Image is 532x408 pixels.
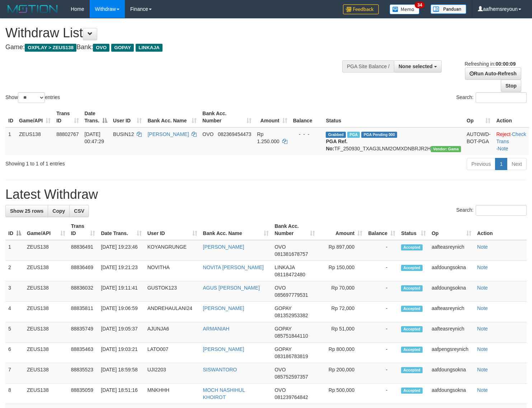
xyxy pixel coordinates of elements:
[272,220,317,240] th: Bank Acc. Number: activate to sort column ascending
[5,4,60,14] img: MOTION_logo.png
[477,285,488,291] a: Note
[68,281,98,302] td: 88836032
[5,205,48,217] a: Show 25 rows
[5,384,24,404] td: 8
[477,387,488,393] a: Note
[318,363,365,384] td: Rp 200,000
[136,44,163,52] span: LINKAJA
[68,363,98,384] td: 88835523
[82,107,110,127] th: Date Trans.: activate to sort column descending
[365,343,398,363] td: -
[401,388,423,394] span: Accepted
[401,347,423,353] span: Accepted
[429,302,474,322] td: aafteasreynich
[24,322,68,343] td: ZEUS138
[254,107,290,127] th: Amount: activate to sort column ascending
[199,107,254,127] th: Bank Acc. Number: activate to sort column ascending
[98,240,144,261] td: [DATE] 19:23:46
[365,363,398,384] td: -
[401,367,423,373] span: Accepted
[495,61,515,67] strong: 00:00:09
[274,367,286,372] span: OVO
[318,322,365,343] td: Rp 51,000
[401,326,423,332] span: Accepted
[24,240,68,261] td: ZEUS138
[257,131,279,144] span: Rp 1.250.000
[5,302,24,322] td: 4
[5,240,24,261] td: 1
[68,322,98,343] td: 88835749
[399,64,433,69] span: None selected
[465,61,515,67] span: Refreshing in:
[5,44,348,51] h4: Game: Bank:
[16,107,53,127] th: Game/API: activate to sort column ascending
[85,131,104,144] span: [DATE] 00:47:29
[467,158,495,170] a: Previous
[274,313,308,318] span: Copy 081352953382 to clipboard
[74,208,84,214] span: CSV
[365,384,398,404] td: -
[274,244,286,250] span: OVO
[347,132,360,138] span: Marked by aafsreyleap
[5,187,527,202] h1: Latest Withdraw
[429,261,474,281] td: aafdoungsokna
[98,384,144,404] td: [DATE] 18:51:16
[98,261,144,281] td: [DATE] 19:21:23
[415,2,424,8] span: 34
[145,107,199,127] th: Bank Acc. Name: activate to sort column ascending
[429,343,474,363] td: aafpengsreynich
[274,264,295,270] span: LINKAJA
[429,322,474,343] td: aafteasreynich
[456,92,527,103] label: Search:
[145,384,200,404] td: MNKHHH
[476,92,527,103] input: Search:
[477,264,488,270] a: Note
[431,146,461,152] span: Vendor URL: https://trx31.1velocity.biz
[477,367,488,372] a: Note
[456,205,527,216] label: Search:
[203,346,244,352] a: [PERSON_NAME]
[495,158,507,170] a: 1
[498,146,508,151] a: Note
[365,302,398,322] td: -
[203,244,244,250] a: [PERSON_NAME]
[24,281,68,302] td: ZEUS138
[429,220,474,240] th: Op: activate to sort column ascending
[5,281,24,302] td: 3
[145,281,200,302] td: GUSTOK123
[203,305,244,311] a: [PERSON_NAME]
[203,367,237,372] a: SISWANTORO
[52,208,65,214] span: Copy
[5,343,24,363] td: 6
[477,326,488,332] a: Note
[290,107,323,127] th: Balance
[496,131,510,137] a: Reject
[274,374,308,380] span: Copy 085752597357 to clipboard
[68,343,98,363] td: 88835463
[68,261,98,281] td: 88836469
[68,384,98,404] td: 88835059
[318,384,365,404] td: Rp 500,000
[145,220,200,240] th: User ID: activate to sort column ascending
[365,322,398,343] td: -
[10,208,43,214] span: Show 25 rows
[5,127,16,155] td: 1
[323,107,463,127] th: Status
[293,131,320,138] div: - - -
[24,363,68,384] td: ZEUS138
[429,281,474,302] td: aafdoungsokna
[318,261,365,281] td: Rp 150,000
[98,281,144,302] td: [DATE] 19:11:41
[5,157,216,167] div: Showing 1 to 1 of 1 entries
[326,132,346,138] span: Grabbed
[318,302,365,322] td: Rp 72,000
[429,384,474,404] td: aafdoungsokna
[16,127,53,155] td: ZEUS138
[274,353,308,359] span: Copy 083186783819 to clipboard
[145,240,200,261] td: KOYANGRUNGE
[365,240,398,261] td: -
[68,240,98,261] td: 88836491
[326,139,347,151] b: PGA Ref. No:
[274,346,291,352] span: GOPAY
[24,384,68,404] td: ZEUS138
